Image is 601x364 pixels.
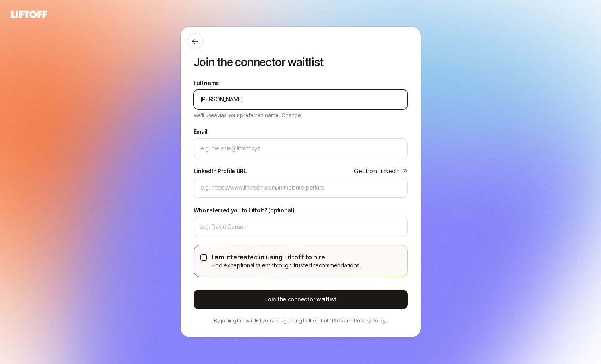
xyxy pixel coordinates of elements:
label: Email [194,127,208,137]
span: Change [281,112,301,118]
p: Find exceptional talent through trusted recommendations. [212,261,361,270]
label: Full name [194,78,219,88]
input: e.g. David Carder [200,222,401,232]
p: I am interested in using Liftoff to hire [212,252,361,262]
input: e.g. https://www.linkedin.com/in/melanie-perkins [200,183,401,192]
p: We'll use Avi as your preferred name. [194,109,301,119]
div: LinkedIn Profile URL [194,166,247,176]
input: e.g. melanie@liftoff.xyz [200,144,401,153]
a: T&Cs [331,317,343,324]
p: Join the connector waitlist [194,56,408,69]
label: Who referred you to Liftoff? (optional) [194,206,295,215]
p: By joining the waitlist you are agreeing to the Liftoff and . [194,317,408,324]
button: Join the connector waitlist [194,290,408,309]
button: I am interested in using Liftoff to hireFind exceptional talent through trusted recommendations. [200,254,207,261]
a: Privacy Policy [354,317,386,324]
input: e.g. Melanie Perkins [200,95,401,104]
a: Get from LinkedIn [354,166,407,176]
